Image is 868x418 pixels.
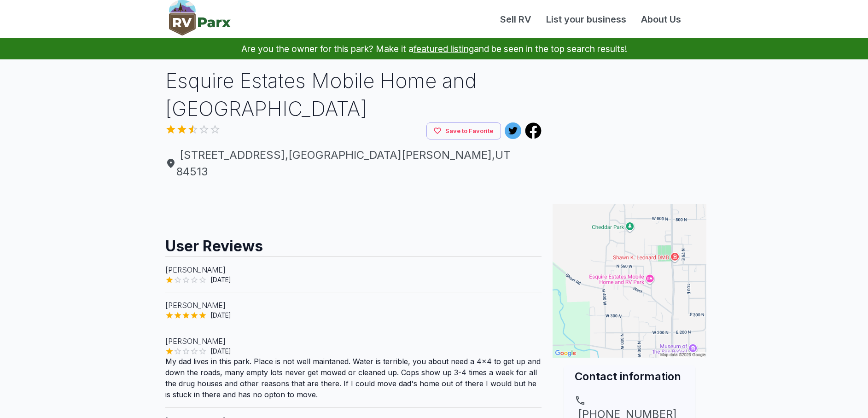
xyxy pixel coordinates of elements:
a: [STREET_ADDRESS],[GEOGRAPHIC_DATA][PERSON_NAME],UT 84513 [165,147,542,180]
a: featured listing [414,43,474,54]
h2: Contact information [575,369,684,384]
p: Are you the owner for this park? Make it a and be seen in the top search results! [11,38,857,59]
p: [PERSON_NAME] [165,264,542,275]
a: About Us [634,12,688,26]
span: [DATE] [207,311,235,320]
span: [DATE] [207,347,235,356]
p: [PERSON_NAME] [165,300,542,311]
p: My dad lives in this park. Place is not well maintaned. Water is terrible, you about need a 4x4 t... [165,356,542,400]
h1: Esquire Estates Mobile Home and [GEOGRAPHIC_DATA] [165,67,542,122]
p: [PERSON_NAME] [165,336,542,347]
h2: User Reviews [165,229,542,256]
span: [STREET_ADDRESS] , [GEOGRAPHIC_DATA][PERSON_NAME] , UT 84513 [165,147,542,180]
span: [DATE] [207,275,235,284]
a: Sell RV [493,12,539,26]
iframe: Advertisement [553,67,706,182]
button: Save to Favorite [426,122,501,139]
iframe: Advertisement [165,187,542,229]
img: Map for Esquire Estates Mobile Home and RV Park [553,204,706,358]
a: List your business [539,12,634,26]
